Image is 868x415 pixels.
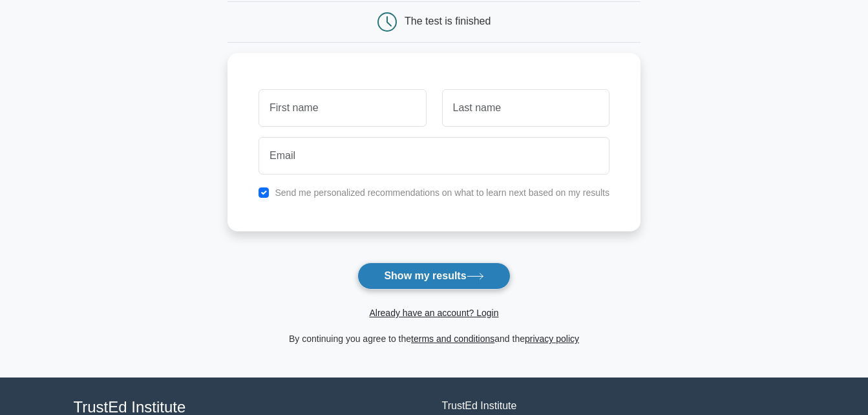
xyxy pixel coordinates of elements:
[411,334,494,344] a: terms and conditions
[259,89,426,127] input: First name
[259,137,609,175] input: Email
[525,334,579,344] a: privacy policy
[220,331,648,346] div: By continuing you agree to the and the
[357,262,510,290] button: Show my results
[442,89,609,127] input: Last name
[275,187,609,198] label: Send me personalized recommendations on what to learn next based on my results
[405,16,491,27] div: The test is finished
[369,308,498,318] a: Already have an account? Login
